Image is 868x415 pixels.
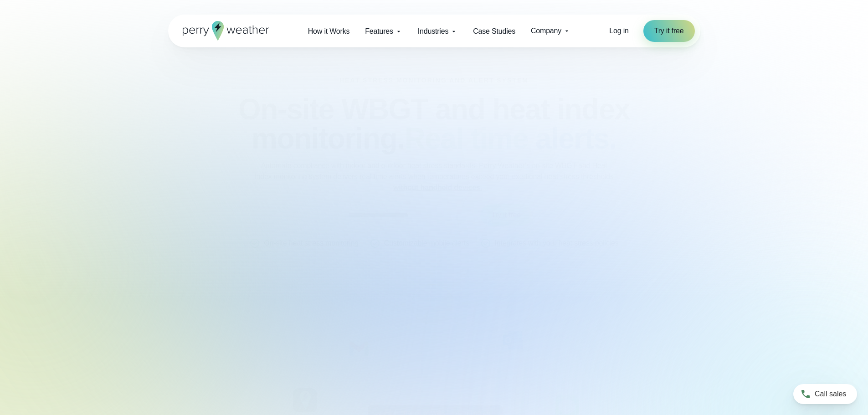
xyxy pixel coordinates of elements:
[308,26,350,37] span: How it Works
[465,22,523,41] a: Case Studies
[365,26,393,37] span: Features
[654,26,684,36] span: Try it free
[793,384,857,404] a: Call sales
[609,27,628,35] span: Log in
[473,26,515,37] span: Case Studies
[815,389,846,400] span: Call sales
[418,26,448,37] span: Industries
[643,20,695,42] a: Try it free
[531,26,561,36] span: Company
[300,22,358,41] a: How it Works
[609,26,628,36] a: Log in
